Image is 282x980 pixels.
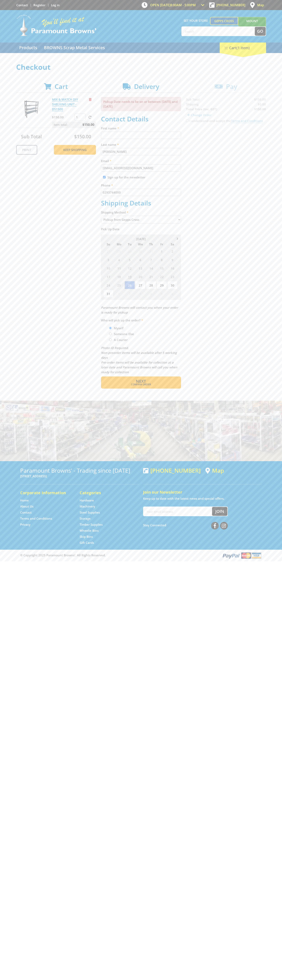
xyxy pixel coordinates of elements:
h5: Categories [80,490,131,496]
label: Sign up for the newsletter [107,175,145,179]
a: MIX & MATCH DIY SHELVING UNIT - DS1500 [52,97,78,111]
label: Someone Else [112,330,135,337]
span: 30 [135,247,146,255]
input: Please enter your telephone number. [101,189,181,196]
span: 8 [157,256,167,264]
a: Mount [PERSON_NAME] [238,17,266,32]
select: Please select a shipping method. [101,216,181,223]
span: 4 [114,256,124,264]
span: $150.00 [74,133,91,140]
span: Su [103,242,113,247]
span: 26 [125,281,135,289]
span: $150.00 [82,122,94,128]
h2: Contact Details [101,115,181,123]
span: 13 [135,264,146,272]
a: Keep Shopping [54,145,96,155]
span: 10 [103,264,113,272]
span: 8:00am - 5:00pm [170,3,196,7]
span: 31 [146,247,156,255]
span: 28 [114,247,124,255]
span: We [135,242,146,247]
div: Stay Connected [143,520,228,530]
label: Email [101,158,181,163]
em: Photo ID Required. Non-preorder items will be available after 5 working days Pre-order items will... [101,346,177,374]
span: Sa [167,242,178,247]
span: Cart [55,82,68,91]
a: Go to the Gift Cards page [80,541,94,545]
span: 5 [125,256,135,264]
span: 5 [157,290,167,298]
span: 6 [135,256,146,264]
a: Go to the Products page [16,43,40,53]
label: First name [101,126,181,131]
label: Phone [101,183,181,188]
input: Please enter your first name. [101,132,181,139]
a: Go to the Machinery page [80,504,95,509]
label: Pick Up Date [101,227,181,231]
p: Pickup Date needs to be on or between [DATE] and [DATE] [101,97,181,111]
span: 22 [157,273,167,281]
span: Th [146,242,156,247]
span: 27 [103,247,113,255]
h3: Paramount Browns' - Trading since [DATE] [20,467,139,474]
span: 3 [135,290,146,298]
a: View a map of Gepps Cross location [205,467,224,474]
button: Next Confirm order [101,376,181,389]
span: 15 [157,264,167,272]
span: Set your store [181,17,210,24]
label: Myself [112,325,125,332]
input: Please enter your email address. [101,164,181,172]
span: 4 [146,290,156,298]
a: Go to the About Us page [20,504,33,509]
p: Keep up to date with the latest news and special offers. [143,496,262,501]
span: 6 [167,290,178,298]
span: Confirm order [110,383,172,386]
label: Shipping Method [101,210,181,215]
a: Print [16,145,37,155]
a: Go to the registration page [33,3,45,7]
h5: Corporate Information [20,490,72,496]
span: 23 [167,273,178,281]
img: MIX & MATCH DIY SHELVING UNIT - DS1500 [20,97,44,121]
label: Last name [101,142,181,147]
img: Paramount Browns' [16,14,97,36]
img: PayPal, Mastercard, Visa accepted [222,552,262,559]
span: 20 [135,273,146,281]
div: ® Copyright 2025 Paramount Browns'. All Rights Reserved. [16,552,266,559]
span: 14 [146,264,156,272]
span: 29 [157,281,167,289]
span: 24 [103,281,113,289]
div: Cart [220,43,266,53]
p: Item total: [52,122,96,128]
a: Go to the Wheelie Bins page [80,529,99,533]
span: 29 [125,247,135,255]
h2: Shipping Details [101,199,181,207]
button: Go [255,27,266,36]
span: 7 [146,256,156,264]
button: Join [212,507,227,516]
label: A Courier [112,336,129,343]
input: Please select who will pick up the order. [109,327,112,329]
a: Go to the Privacy page [20,522,30,527]
span: 2 [125,290,135,298]
span: 21 [146,273,156,281]
h1: Checkout [16,63,266,71]
p: $150.00 [52,115,74,120]
span: 19 [125,273,135,281]
a: Go to the Terms and Conditions page [20,516,52,521]
input: Please select who will pick up the order. [109,333,112,335]
h5: Join our Newsletter [143,489,262,495]
span: 1 [114,290,124,298]
a: Go to the Steel Supplies page [80,510,100,515]
p: [STREET_ADDRESS] [20,474,139,479]
span: [DATE] [136,237,146,241]
span: 12 [125,264,135,272]
a: Go to the Contact page [20,510,32,515]
a: Go to the BROWNS Scrap Metal Services page [41,43,108,53]
span: OPEN [DATE] [150,3,196,7]
a: Go to the Contact page [16,3,28,7]
div: [PHONE_NUMBER] [143,467,201,474]
a: Go to the Hardware page [80,498,94,503]
span: Delivery [134,82,159,91]
span: 30 [167,281,178,289]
